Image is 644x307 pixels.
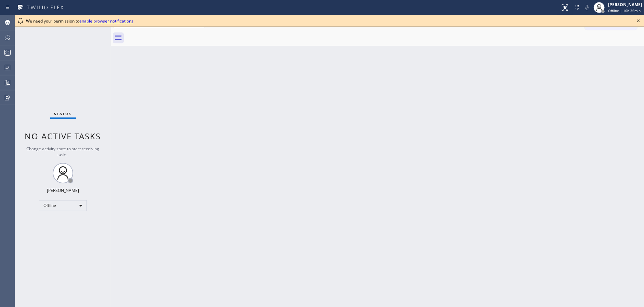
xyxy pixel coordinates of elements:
div: Offline [39,200,87,211]
span: Change activity state to start receiving tasks. [27,146,100,157]
button: Mute [582,3,592,12]
div: [PERSON_NAME] [608,2,642,8]
span: Offline | 16h 36min [608,8,641,13]
span: Status [54,111,72,116]
a: enable browser notifications [79,18,133,24]
span: We need your permission to [26,18,133,24]
div: [PERSON_NAME] [47,187,79,193]
span: No active tasks [25,130,101,142]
